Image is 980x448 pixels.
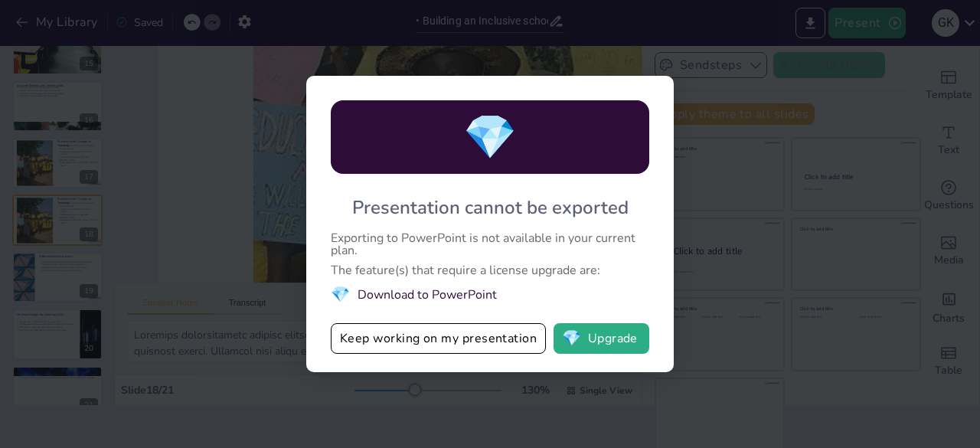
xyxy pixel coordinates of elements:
[463,108,517,167] span: diamond
[331,232,649,257] div: Exporting to PowerPoint is not available in your current plan.
[331,284,350,305] span: diamond
[562,331,581,346] span: diamond
[331,284,649,305] li: Download to PowerPoint
[554,323,649,354] button: diamondUpgrade
[331,264,649,276] div: The feature(s) that require a license upgrade are:
[352,195,629,220] div: Presentation cannot be exported
[331,323,546,354] button: Keep working on my presentation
